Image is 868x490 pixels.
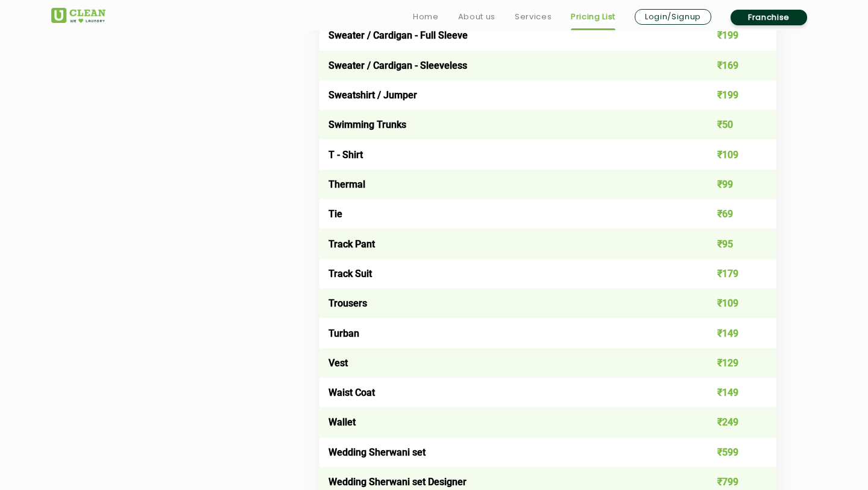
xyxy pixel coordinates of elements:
[319,170,685,199] td: Thermal
[685,407,777,437] td: ₹249
[319,348,685,378] td: Vest
[685,259,777,288] td: ₹179
[319,259,685,288] td: Track Suit
[685,199,777,229] td: ₹69
[685,318,777,348] td: ₹149
[319,199,685,229] td: Tie
[685,80,777,110] td: ₹199
[685,348,777,378] td: ₹129
[685,110,777,139] td: ₹50
[319,139,685,169] td: T - Shirt
[319,288,685,318] td: Trousers
[685,378,777,407] td: ₹149
[319,80,685,110] td: Sweatshirt / Jumper
[319,318,685,348] td: Turban
[685,229,777,258] td: ₹95
[515,10,552,24] a: Services
[319,378,685,407] td: Waist Coat
[413,10,439,24] a: Home
[685,139,777,169] td: ₹109
[731,10,807,25] a: Franchise
[319,21,685,50] td: Sweater / Cardigan - Full Sleeve
[319,51,685,80] td: Sweater / Cardigan - Sleeveless
[319,110,685,139] td: Swimming Trunks
[571,10,615,24] a: Pricing List
[685,437,777,467] td: ₹599
[458,10,495,24] a: About us
[319,407,685,437] td: Wallet
[319,229,685,258] td: Track Pant
[51,8,105,23] img: UClean Laundry and Dry Cleaning
[685,51,777,80] td: ₹169
[685,288,777,318] td: ₹109
[319,437,685,467] td: Wedding Sherwani set
[685,21,777,50] td: ₹199
[635,9,711,25] a: Login/Signup
[685,170,777,199] td: ₹99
